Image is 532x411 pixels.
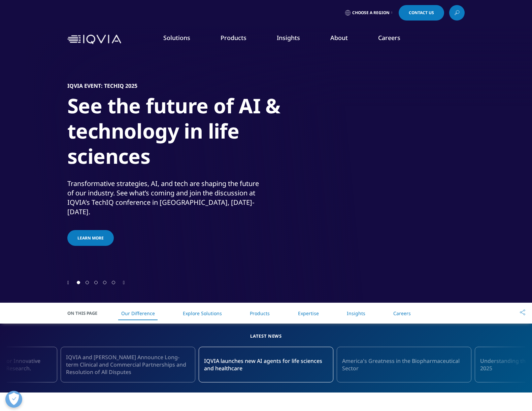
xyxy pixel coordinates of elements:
[409,11,434,15] span: Contact Us
[121,310,155,316] a: Our Difference
[7,332,525,340] h5: Latest News
[277,34,300,42] a: Insights
[112,281,115,284] span: Go to slide 5
[5,391,22,408] button: Präferenzen öffnen
[204,357,328,372] span: IQVIA launches new AI agents for life sciences and healthcare
[77,235,104,241] span: Learn more
[342,357,466,372] span: America's Greatness in the Biopharmaceutical Sector
[163,34,190,42] a: Solutions
[199,347,333,382] a: IQVIA launches new AI agents for life sciences and healthcare
[67,35,121,44] img: IQVIA Healthcare Information Technology and Pharma Clinical Research Company
[67,230,114,246] a: Learn more
[67,82,137,89] h5: IQVIA Event: TechIQ 2025​
[67,93,320,173] h1: See the future of AI & technology in life sciences​
[124,24,465,55] nav: Primary
[61,347,195,382] a: IQVIA and [PERSON_NAME] Announce Long-term Clinical and Commercial Partnerships and Resolution of...
[67,179,264,217] div: Transformative strategies, AI, and tech are shaping the future of our industry. See what’s coming...
[67,310,104,316] span: On This Page
[86,281,89,284] span: Go to slide 2
[347,310,365,316] a: Insights
[94,281,98,284] span: Go to slide 3
[77,281,80,284] span: Go to slide 1
[393,310,411,316] a: Careers
[183,310,222,316] a: Explore Solutions
[250,310,270,316] a: Products
[378,34,400,42] a: Careers
[103,281,106,284] span: Go to slide 4
[330,34,348,42] a: About
[123,279,125,286] div: Next slide
[337,347,471,382] div: 3 / 24
[221,34,246,42] a: Products
[399,5,444,21] a: Contact Us
[199,347,333,382] div: 2 / 24
[67,279,69,286] div: Previous slide
[67,50,465,279] div: 1 / 5
[337,347,471,382] a: America's Greatness in the Biopharmaceutical Sector
[61,347,195,382] div: 1 / 24
[352,10,390,15] span: Choose a Region
[298,310,319,316] a: Expertise
[66,353,190,376] span: IQVIA and [PERSON_NAME] Announce Long-term Clinical and Commercial Partnerships and Resolution of...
